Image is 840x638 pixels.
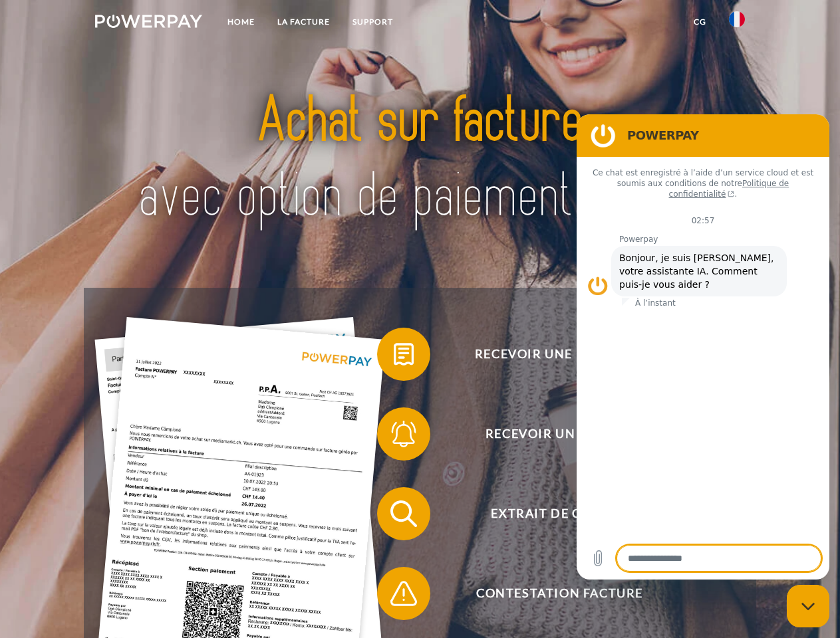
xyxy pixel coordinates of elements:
[377,487,723,540] button: Extrait de compte
[341,10,404,34] a: Support
[387,497,420,530] img: qb_search.svg
[729,11,745,27] img: fr
[396,328,722,381] span: Recevoir une facture ?
[95,15,202,28] img: logo-powerpay-white.svg
[266,10,341,34] a: LA FACTURE
[387,577,420,610] img: qb_warning.svg
[387,417,420,451] img: qb_bell.svg
[787,585,829,627] iframe: Bouton de lancement de la fenêtre de messagerie, conversation en cours
[377,567,723,620] button: Contestation Facture
[377,328,723,381] button: Recevoir une facture ?
[377,407,723,461] button: Recevoir un rappel?
[396,487,722,540] span: Extrait de compte
[216,10,266,34] a: Home
[396,407,722,461] span: Recevoir un rappel?
[387,338,420,371] img: qb_bill.svg
[396,567,722,620] span: Contestation Facture
[127,64,713,255] img: title-powerpay_fr.svg
[682,10,718,34] a: CG
[577,114,829,580] iframe: Fenêtre de messagerie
